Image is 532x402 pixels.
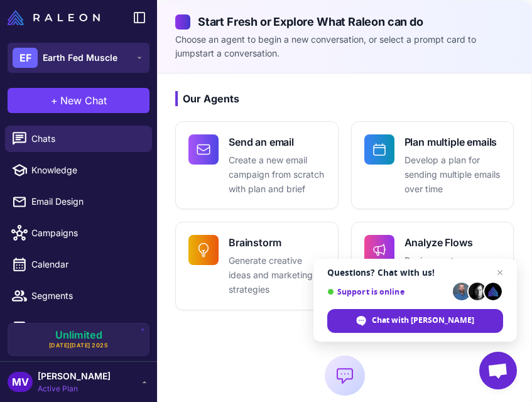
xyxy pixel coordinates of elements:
[175,13,514,30] h2: Start Fresh or Explore What Raleon can do
[229,235,325,250] h4: Brainstorm
[5,314,152,340] a: Analytics
[229,254,325,296] p: Generate creative ideas and marketing strategies
[31,132,142,146] span: Chats
[327,268,503,278] span: Questions? Chat with us!
[327,287,448,296] span: Support is online
[5,283,152,309] a: Segments
[13,48,38,68] div: EF
[404,153,501,196] p: Develop a plan for sending multiple emails over time
[8,10,100,25] img: Raleon Logo
[5,251,152,278] a: Calendar
[8,43,149,73] button: EFEarth Fed Muscle
[404,254,501,296] p: Review customer journey and analyze marketing flows
[31,320,142,334] span: Analytics
[5,188,152,215] a: Email Design
[479,352,517,389] div: Open chat
[8,372,33,392] div: MV
[175,222,339,310] button: BrainstormGenerate creative ideas and marketing strategies
[31,289,142,303] span: Segments
[5,220,152,246] a: Campaigns
[51,93,58,108] span: +
[175,91,514,106] h3: Our Agents
[492,265,508,280] span: Close chat
[60,93,107,108] span: New Chat
[229,153,325,196] p: Create a new email campaign from scratch with plan and brief
[5,126,152,152] a: Chats
[31,195,142,209] span: Email Design
[55,330,102,340] span: Unlimited
[351,121,514,209] button: Plan multiple emailsDevelop a plan for sending multiple emails over time
[8,88,149,113] button: +New Chat
[38,383,111,394] span: Active Plan
[5,157,152,183] a: Knowledge
[43,51,117,65] span: Earth Fed Muscle
[351,222,514,310] button: Analyze FlowsReview customer journey and analyze marketing flows
[31,163,142,177] span: Knowledge
[229,134,325,149] h4: Send an email
[31,226,142,240] span: Campaigns
[327,309,503,333] div: Chat with Raleon
[38,369,111,383] span: [PERSON_NAME]
[49,341,109,350] span: [DATE][DATE] 2025
[372,315,474,326] span: Chat with [PERSON_NAME]
[175,33,514,60] p: Choose an agent to begin a new conversation, or select a prompt card to jumpstart a conversation.
[404,235,501,250] h4: Analyze Flows
[175,121,339,209] button: Send an emailCreate a new email campaign from scratch with plan and brief
[404,134,501,149] h4: Plan multiple emails
[8,10,105,25] a: Raleon Logo
[31,258,142,271] span: Calendar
